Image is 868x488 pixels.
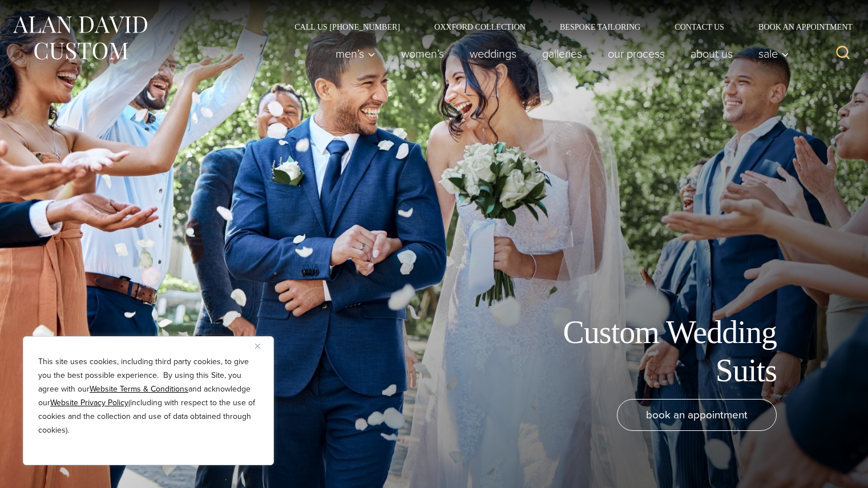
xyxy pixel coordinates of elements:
[277,23,857,31] nav: Secondary Navigation
[38,355,259,437] p: This site uses cookies, including third party cookies, to give you the best possible experience. ...
[678,42,746,65] a: About Us
[323,42,796,65] nav: Primary Navigation
[657,23,741,31] a: Contact Us
[389,42,457,65] a: Women’s
[520,313,777,390] h1: Custom Wedding Suits
[277,23,417,31] a: Call Us [PHONE_NUMBER]
[255,339,269,353] button: Close
[336,48,376,59] span: Men’s
[457,42,530,65] a: weddings
[50,397,128,409] a: Website Privacy Policy
[617,399,777,431] a: book an appointment
[543,23,657,31] a: Bespoke Tailoring
[741,23,857,31] a: Book an Appointment
[11,13,148,63] img: Alan David Custom
[417,23,543,31] a: Oxxford Collection
[255,344,260,349] img: Close
[595,42,678,65] a: Our Process
[646,406,748,423] span: book an appointment
[530,42,595,65] a: Galleries
[829,40,857,67] button: View Search Form
[90,383,188,395] a: Website Terms & Conditions
[758,48,789,59] span: Sale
